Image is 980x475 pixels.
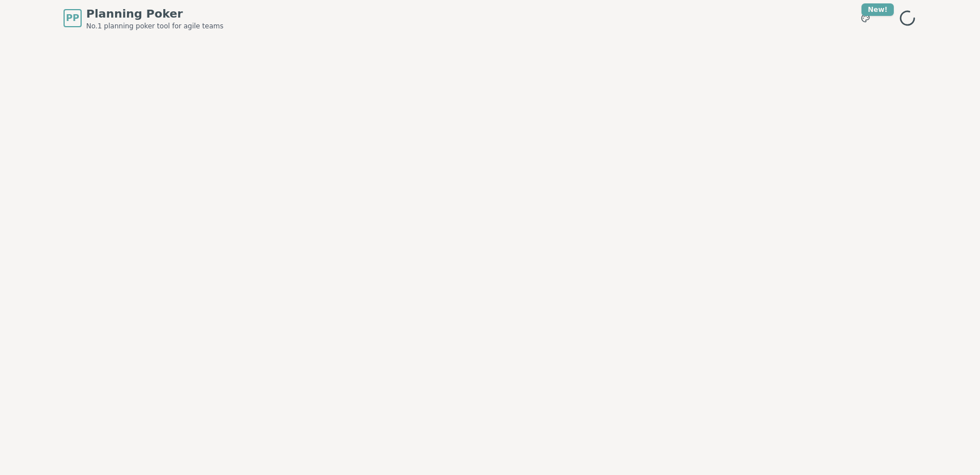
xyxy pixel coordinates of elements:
a: PPPlanning PokerNo.1 planning poker tool for agile teams [64,6,223,31]
span: PP [66,11,79,25]
span: Planning Poker [86,6,223,22]
button: New! [855,8,876,28]
div: New! [861,3,894,16]
span: No.1 planning poker tool for agile teams [86,22,223,31]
